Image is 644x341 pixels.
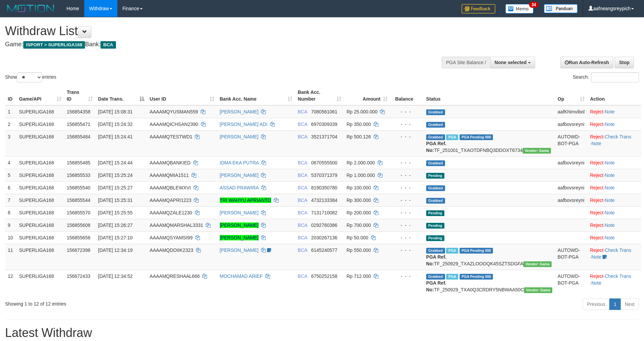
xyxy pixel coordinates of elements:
[311,235,338,240] span: Copy 2030267136 to clipboard
[442,57,490,68] div: PGA Site Balance /
[609,298,621,310] a: 1
[16,219,64,231] td: SUPERLIGA168
[5,72,56,82] label: Show entries
[605,173,615,178] a: Note
[555,181,587,194] td: aafbovsreyni
[298,185,307,190] span: BCA
[98,210,133,215] span: [DATE] 15:25:55
[5,298,263,307] div: Showing 1 to 12 of 12 entries
[311,109,338,114] span: Copy 7080561061 to clipboard
[220,198,271,203] a: TRI WAHYU APRIANTO
[5,156,16,169] td: 4
[150,109,198,114] span: AAAAMQYUSMAN559
[555,270,587,296] td: AUTOWD-BOT-PGA
[150,247,193,253] span: AAAAMQDOIIK2323
[5,206,16,219] td: 8
[220,122,268,127] a: [PERSON_NAME] ADI
[347,160,375,165] span: Rp 2.000.000
[298,210,307,215] span: BCA
[605,222,615,228] a: Note
[583,298,610,310] a: Previous
[311,173,338,178] span: Copy 5370371379 to clipboard
[5,326,639,340] h1: Latest Withdraw
[587,231,641,244] td: ·
[16,105,64,118] td: SUPERLIGA168
[347,247,371,253] span: Rp 550.000
[98,134,133,139] span: [DATE] 15:24:41
[5,270,16,296] td: 12
[460,274,493,280] span: PGA Pending
[590,134,604,139] a: Reject
[426,223,444,229] span: Pending
[16,86,64,105] th: Game/API: activate to sort column ascending
[220,222,259,228] a: [PERSON_NAME]
[573,72,639,82] label: Search:
[587,118,641,130] td: ·
[311,185,338,190] span: Copy 8190350780 to clipboard
[587,169,641,181] td: ·
[147,86,217,105] th: User ID: activate to sort column ascending
[495,60,527,65] span: None selected
[16,206,64,219] td: SUPERLIGA168
[98,247,133,253] span: [DATE] 12:34:19
[16,194,64,206] td: SUPERLIGA168
[347,134,371,139] span: Rp 500.126
[298,122,307,127] span: BCA
[150,185,191,190] span: AAAAMQBLEWXVI
[311,273,338,279] span: Copy 6750252158 to clipboard
[5,219,16,231] td: 9
[605,273,632,279] a: Check Trans
[311,122,338,127] span: Copy 6970309339 to clipboard
[298,173,307,178] span: BCA
[67,109,90,114] span: 156854358
[298,247,307,253] span: BCA
[150,122,198,127] span: AAAAMQICHSAN2390
[298,134,307,139] span: BCA
[460,248,493,254] span: PGA Pending
[393,121,420,128] div: - - -
[16,130,64,156] td: SUPERLIGA168
[605,134,632,139] a: Check Trans
[393,159,420,166] div: - - -
[426,248,445,254] span: Grabbed
[347,109,378,114] span: Rp 25.000.000
[347,222,371,228] span: Rp 700.000
[220,235,259,240] a: [PERSON_NAME]
[393,247,420,254] div: - - -
[426,109,445,115] span: Grabbed
[220,273,263,279] a: MOCHAMAD ARIEF
[311,222,338,228] span: Copy 0292760386 to clipboard
[16,118,64,130] td: SUPERLIGA168
[17,72,42,82] select: Showentries
[344,86,391,105] th: Amount: activate to sort column ascending
[524,287,552,293] span: Vendor URL: https://trx31.1velocity.biz
[590,235,604,240] a: Reject
[393,172,420,179] div: - - -
[426,280,446,292] b: PGA Ref. No:
[590,160,604,165] a: Reject
[100,41,116,49] span: BCA
[590,198,604,203] a: Reject
[16,270,64,296] td: SUPERLIGA168
[16,181,64,194] td: SUPERLIGA168
[5,41,422,48] h4: Game: Bank:
[446,134,458,140] span: Marked by aafmaleo
[555,105,587,118] td: aafKhimvibol
[220,210,259,215] a: [PERSON_NAME]
[590,273,604,279] a: Reject
[590,185,604,190] a: Reject
[426,160,445,166] span: Grabbed
[298,235,307,240] span: BCA
[220,247,259,253] a: [PERSON_NAME]
[523,148,551,154] span: Vendor URL: https://trx31.1velocity.biz
[5,194,16,206] td: 7
[393,209,420,216] div: - - -
[5,169,16,181] td: 5
[298,109,307,114] span: BCA
[16,244,64,270] td: SUPERLIGA168
[423,244,555,270] td: TF_250929_TXAZLOOOQK45SZTSDGFA
[555,118,587,130] td: aafbovsreyni
[67,185,90,190] span: 156855540
[587,86,641,105] th: Action
[5,181,16,194] td: 6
